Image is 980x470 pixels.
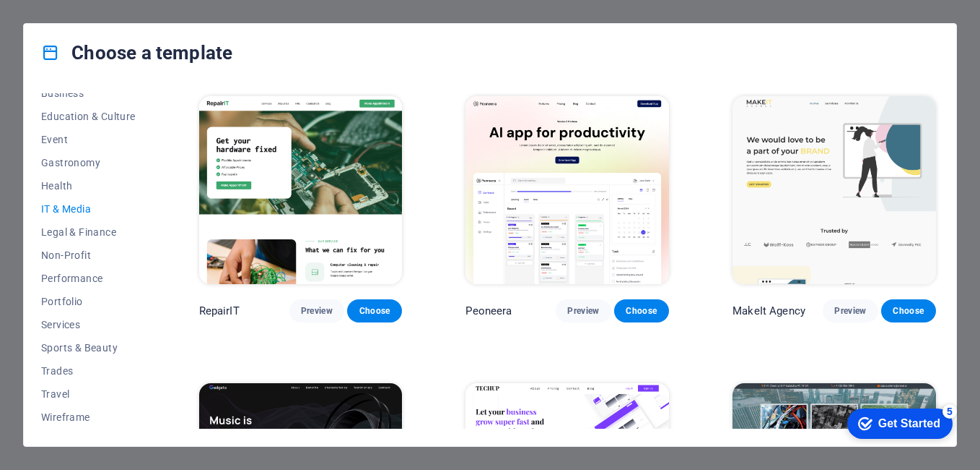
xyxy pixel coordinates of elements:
button: Gastronomy [41,151,136,174]
div: Get Started [43,16,105,29]
button: Preview [823,299,878,322]
div: 5 [107,3,121,17]
button: Event [41,128,136,151]
button: IT & Media [41,197,136,221]
button: Sports & Beauty [41,336,136,359]
img: Peoneera [465,96,669,284]
button: Choose [881,299,936,322]
span: Preview [567,305,599,317]
button: Business [41,82,136,105]
button: Trades [41,359,136,383]
button: Health [41,174,136,197]
span: Gastronomy [41,157,136,168]
span: Preview [301,305,333,317]
span: IT & Media [41,203,136,215]
p: MakeIt Agency [732,304,805,318]
button: Legal & Finance [41,221,136,244]
span: Business [41,87,136,99]
img: RepairIT [199,96,403,284]
span: Travel [41,388,136,400]
button: Choose [614,299,669,322]
span: Education & Culture [41,111,136,122]
div: Get Started 5 items remaining, 0% complete [12,7,117,38]
span: Health [41,180,136,192]
span: Event [41,134,136,145]
span: Legal & Finance [41,226,136,238]
button: Performance [41,267,136,290]
span: Sports & Beauty [41,342,136,354]
span: Services [41,319,136,330]
button: Non-Profit [41,244,136,267]
span: Non-Profit [41,249,136,261]
button: Choose [347,299,402,322]
span: Choose [893,305,924,317]
img: MakeIt Agency [732,96,936,284]
button: Preview [556,299,611,322]
button: Portfolio [41,290,136,313]
button: Education & Culture [41,105,136,128]
p: RepairIT [199,304,240,318]
span: Choose [359,305,390,317]
button: Travel [41,383,136,406]
h4: Choose a template [41,41,232,64]
p: Peoneera [465,304,512,318]
button: Preview [289,299,344,322]
span: Choose [626,305,657,317]
span: Preview [834,305,866,317]
span: Trades [41,365,136,377]
button: Services [41,313,136,336]
button: Wireframe [41,406,136,429]
span: Portfolio [41,296,136,307]
span: Performance [41,273,136,284]
span: Wireframe [41,411,136,423]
